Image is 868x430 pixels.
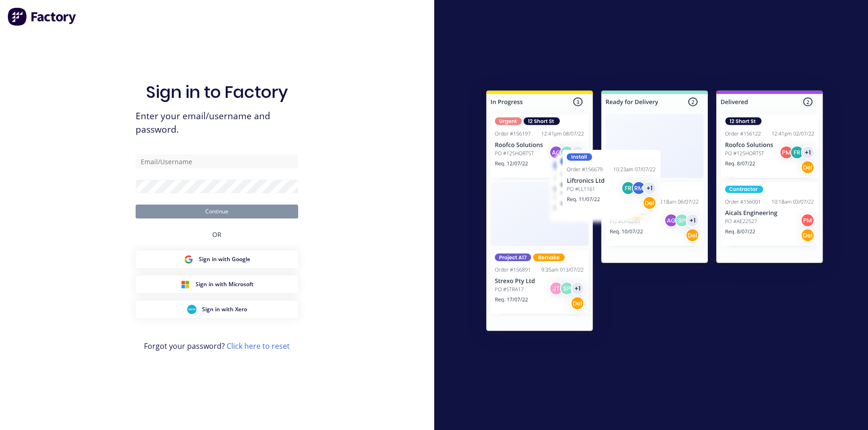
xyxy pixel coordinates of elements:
[136,205,298,218] button: Continue
[196,280,254,289] span: Sign in with Microsoft
[146,82,288,102] h1: Sign in to Factory
[466,72,843,353] img: Sign in
[7,7,77,26] img: Factory
[187,305,196,314] img: Xero Sign in
[227,341,290,351] a: Click here to reset
[144,340,290,352] span: Forgot your password?
[202,305,247,314] span: Sign in with Xero
[136,276,298,293] button: Microsoft Sign inSign in with Microsoft
[136,301,298,318] button: Xero Sign inSign in with Xero
[184,255,193,264] img: Google Sign in
[136,250,298,268] button: Google Sign inSign in with Google
[181,280,190,289] img: Microsoft Sign in
[136,109,298,136] span: Enter your email/username and password.
[199,255,250,263] span: Sign in with Google
[212,218,222,250] div: OR
[136,154,298,168] input: Email/Username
